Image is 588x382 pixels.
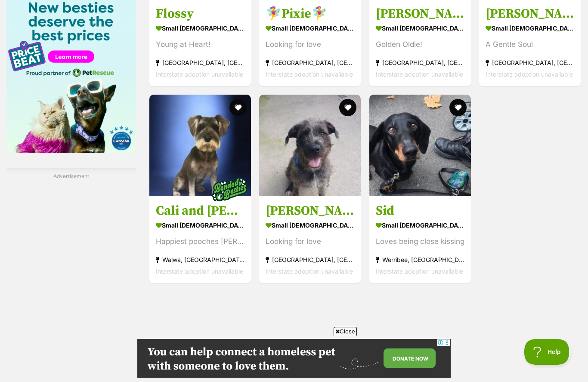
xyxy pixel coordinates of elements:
div: Happiest pooches [PERSON_NAME] [156,235,244,247]
strong: small [DEMOGRAPHIC_DATA] Dog [376,219,464,231]
strong: small [DEMOGRAPHIC_DATA] Dog [156,22,244,34]
div: Looking for love [266,235,354,247]
strong: small [DEMOGRAPHIC_DATA] Dog [486,22,574,34]
span: Interstate adoption unavailable [376,71,463,78]
a: Cali and [PERSON_NAME] small [DEMOGRAPHIC_DATA] Dog Happiest pooches [PERSON_NAME] Walwa, [GEOGRA... [149,196,251,283]
div: A Gentle Soul [486,39,574,50]
img: bonded besties [208,167,251,210]
a: Sid small [DEMOGRAPHIC_DATA] Dog Loves being close kissing Werribee, [GEOGRAPHIC_DATA] Interstate... [369,196,471,283]
iframe: Help Scout Beacon - Open [524,339,571,365]
img: Sid - Dachshund (Miniature Smooth Haired) Dog [369,95,471,196]
span: Close [334,327,357,336]
strong: small [DEMOGRAPHIC_DATA] Dog [376,22,464,34]
div: Looking for love [266,39,354,50]
div: Golden Oldie! [376,39,464,50]
div: Young at Heart! [156,39,244,50]
button: favourite [340,99,357,116]
span: Interstate adoption unavailable [156,267,243,274]
span: Interstate adoption unavailable [266,71,353,78]
strong: [GEOGRAPHIC_DATA], [GEOGRAPHIC_DATA] [266,253,354,265]
h3: 🧚‍♀️Pixie🧚‍♀️ [266,6,354,22]
strong: Werribee, [GEOGRAPHIC_DATA] [376,253,464,265]
img: Cali and Theo - Schnauzer Dog [149,95,251,196]
strong: [GEOGRAPHIC_DATA], [GEOGRAPHIC_DATA] [486,57,574,68]
strong: [GEOGRAPHIC_DATA], [GEOGRAPHIC_DATA] [156,57,244,68]
h3: Cali and [PERSON_NAME] [156,202,244,219]
strong: Walwa, [GEOGRAPHIC_DATA] [156,253,244,265]
strong: [GEOGRAPHIC_DATA], [GEOGRAPHIC_DATA] [266,57,354,68]
h3: [PERSON_NAME] [266,202,354,219]
strong: [GEOGRAPHIC_DATA], [GEOGRAPHIC_DATA] [376,57,464,68]
h3: Flossy [156,6,244,22]
h3: [PERSON_NAME] [486,6,574,22]
button: favourite [229,99,247,116]
span: Interstate adoption unavailable [376,267,463,274]
img: Sally - Irish Wolfhound Dog [259,95,361,196]
strong: small [DEMOGRAPHIC_DATA] Dog [156,219,244,231]
span: Interstate adoption unavailable [486,71,573,78]
h3: Sid [376,202,464,219]
strong: small [DEMOGRAPHIC_DATA] Dog [266,219,354,231]
iframe: Advertisement [137,339,451,378]
button: favourite [449,99,467,116]
div: Loves being close kissing [376,235,464,247]
h3: [PERSON_NAME] [376,6,464,22]
strong: small [DEMOGRAPHIC_DATA] Dog [266,22,354,34]
a: [PERSON_NAME] small [DEMOGRAPHIC_DATA] Dog Looking for love [GEOGRAPHIC_DATA], [GEOGRAPHIC_DATA] ... [259,196,361,283]
span: Interstate adoption unavailable [266,267,353,274]
span: Interstate adoption unavailable [156,71,243,78]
